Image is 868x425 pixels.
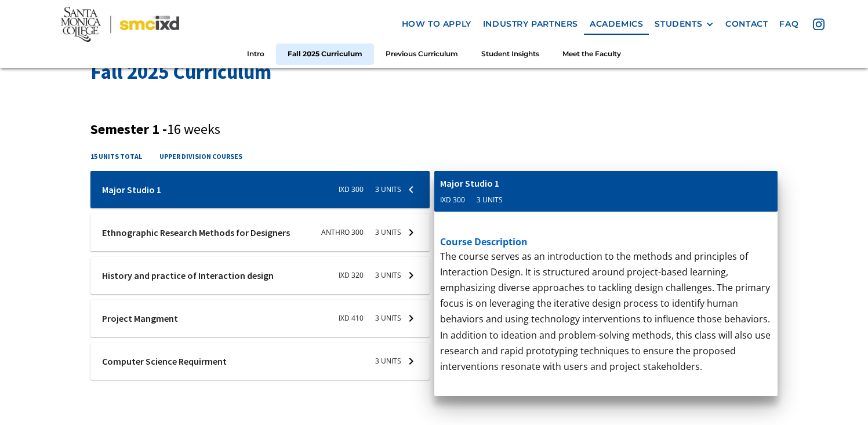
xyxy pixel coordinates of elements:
a: Previous Curriculum [374,43,470,65]
a: Fall 2025 Curriculum [276,43,374,65]
h4: 15 units total [90,151,142,162]
a: contact [720,13,773,35]
img: icon - instagram [813,19,825,30]
h4: upper division courses [159,151,242,162]
a: Intro [235,43,276,65]
img: Santa Monica College - SMC IxD logo [61,7,179,42]
a: Academics [584,13,649,35]
a: Meet the Faculty [551,43,633,65]
a: industry partners [477,13,584,35]
div: STUDENTS [655,19,702,29]
a: faq [773,13,804,35]
h3: Semester 1 - [90,121,778,138]
span: 16 weeks [167,120,220,138]
a: how to apply [396,13,477,35]
h2: Fall 2025 Curriculum [90,58,778,86]
div: STUDENTS [655,19,714,29]
a: Student Insights [470,43,551,65]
